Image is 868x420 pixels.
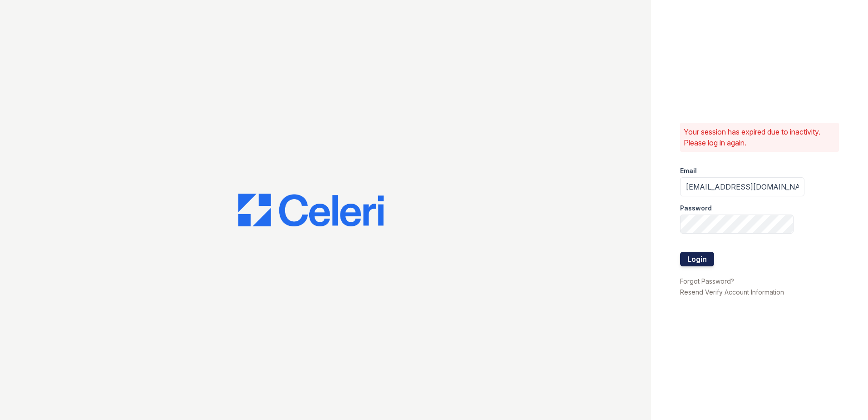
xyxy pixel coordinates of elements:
[680,288,784,296] a: Resend Verify Account Information
[238,194,384,226] img: CE_Logo_Blue-a8612792a0a2168367f1c8372b55b34899dd931a85d93a1a3d3e32e68fde9ad4.png
[680,166,697,175] label: Email
[680,252,714,266] button: Login
[680,277,734,285] a: Forgot Password?
[680,204,712,213] label: Password
[684,126,835,148] p: Your session has expired due to inactivity. Please log in again.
